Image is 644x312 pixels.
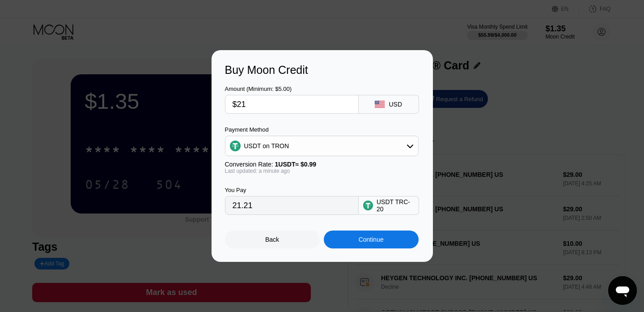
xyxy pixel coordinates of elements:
[265,236,279,243] div: Back
[225,85,359,92] div: Amount (Minimum: $5.00)
[225,168,419,174] div: Last updated: a minute ago
[225,231,320,248] div: Back
[608,276,637,305] iframe: Кнопка запуска окна обмена сообщениями
[244,142,289,150] div: USDT on TRON
[225,187,359,193] div: You Pay
[225,126,419,133] div: Payment Method
[324,231,419,248] div: Continue
[233,95,351,113] input: $0.00
[359,236,384,243] div: Continue
[225,137,418,155] div: USDT on TRON
[377,198,414,213] div: USDT TRC-20
[225,161,419,168] div: Conversion Rate:
[275,161,317,168] span: 1 USDT ≈ $0.99
[225,64,419,77] div: Buy Moon Credit
[389,101,402,108] div: USD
